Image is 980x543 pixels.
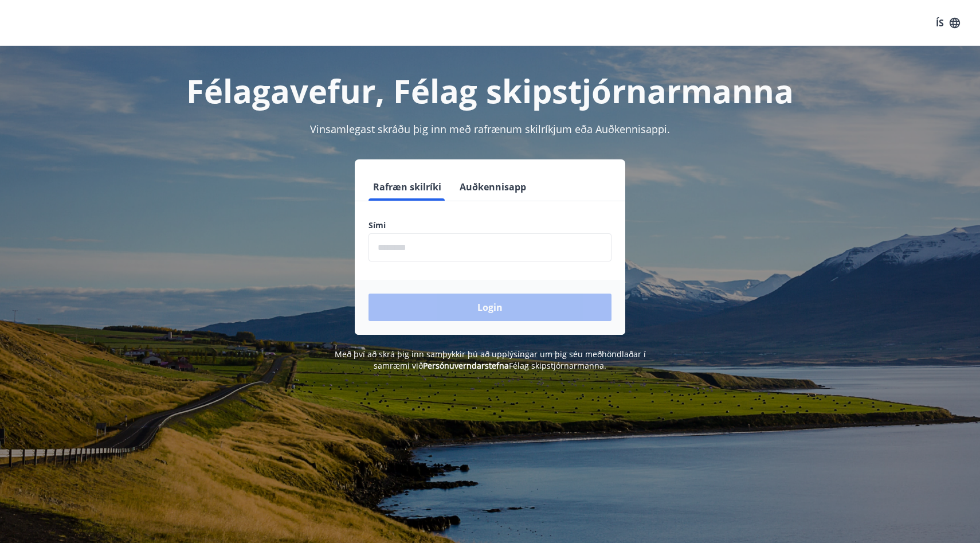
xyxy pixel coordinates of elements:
[930,13,966,33] button: ÍS
[455,173,531,201] button: Auðkennisapp
[310,122,670,136] span: Vinsamlegast skráðu þig inn með rafrænum skilríkjum eða Auðkennisappi.
[369,220,611,231] label: Sími
[369,173,446,201] button: Rafræn skilríki
[423,360,509,371] a: Persónuverndarstefna
[335,349,646,371] span: Með því að skrá þig inn samþykkir þú að upplýsingar um þig séu meðhöndlaðar í samræmi við Félag s...
[91,69,889,112] h1: Félagavefur, Félag skipstjórnarmanna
